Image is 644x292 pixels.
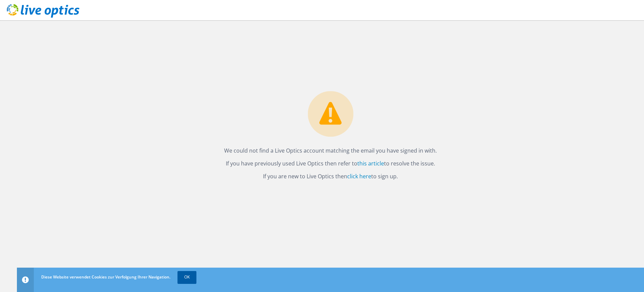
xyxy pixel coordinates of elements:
[41,274,170,280] span: Diese Website verwendet Cookies zur Verfolgung Ihrer Navigation.
[224,146,437,156] p: We could not find a Live Optics account matching the email you have signed in with.
[357,160,384,167] a: this article
[224,172,437,181] p: If you are new to Live Optics then to sign up.
[177,271,196,283] a: OK
[224,159,437,169] p: If you have previously used Live Optics then refer to to resolve the issue.
[347,173,371,180] a: click here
